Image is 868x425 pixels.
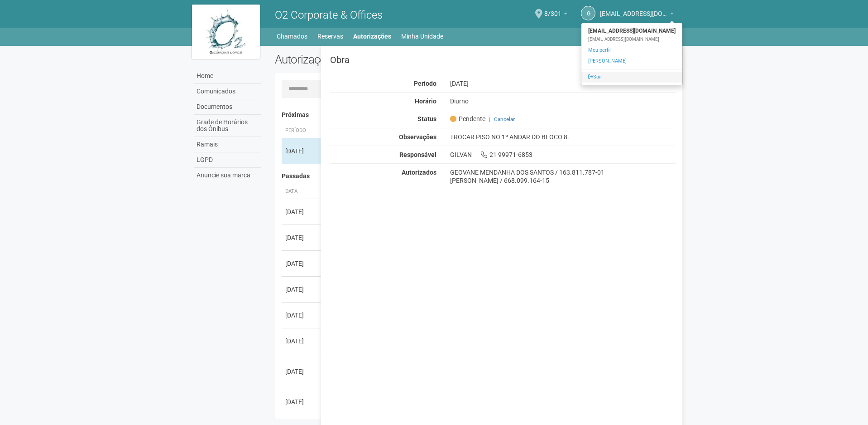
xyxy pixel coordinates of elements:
[277,30,307,43] a: Chamados
[192,5,260,59] img: logo.jpg
[285,397,319,406] div: [DATE]
[450,168,676,176] div: GEOVANE MENDANHA DOS SANTOS / 163.811.787-01
[285,233,319,242] div: [DATE]
[581,56,682,67] a: [PERSON_NAME]
[285,147,319,156] div: [DATE]
[489,116,490,122] span: |
[282,123,322,138] th: Período
[581,72,682,83] a: Sair
[194,84,261,99] a: Comunicados
[194,152,261,168] a: LGPD
[285,285,319,294] div: [DATE]
[399,151,436,158] strong: Responsável
[443,151,683,159] div: GILVAN 21 99971-6853
[544,1,561,17] span: 8/301
[194,137,261,152] a: Ramais
[330,55,676,64] h3: Obra
[581,6,595,20] a: g
[194,168,261,183] a: Anuncie sua marca
[600,11,674,19] a: [EMAIL_ADDRESS][DOMAIN_NAME]
[275,9,383,21] span: O2 Corporate & Offices
[194,115,261,137] a: Grade de Horários dos Ônibus
[443,97,683,105] div: Diurno
[600,1,668,17] span: gilvanpereiragomes@gmail.com
[581,36,682,43] div: [EMAIL_ADDRESS][DOMAIN_NAME]
[285,337,319,346] div: [DATE]
[399,133,436,141] strong: Observações
[317,30,343,43] a: Reservas
[450,176,676,185] div: [PERSON_NAME] / 668.099.164-15
[581,45,682,56] a: Meu perfil
[401,30,443,43] a: Minha Unidade
[494,116,515,122] a: Cancelar
[285,311,319,320] div: [DATE]
[194,99,261,115] a: Documentos
[415,98,436,105] strong: Horário
[282,112,670,118] h4: Próximas
[443,133,683,141] div: TROCAR PISO NO 1º ANDAR DO BLOCO 8.
[417,115,436,122] strong: Status
[414,80,436,87] strong: Período
[581,25,682,36] strong: [EMAIL_ADDRESS][DOMAIN_NAME]
[275,53,469,66] h2: Autorizações
[285,367,319,376] div: [DATE]
[402,169,436,176] strong: Autorizados
[544,11,567,19] a: 8/301
[443,79,683,88] div: [DATE]
[194,68,261,84] a: Home
[282,173,670,180] h4: Passadas
[285,259,319,268] div: [DATE]
[353,30,391,43] a: Autorizações
[282,184,322,199] th: Data
[285,207,319,216] div: [DATE]
[450,115,485,123] span: Pendente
